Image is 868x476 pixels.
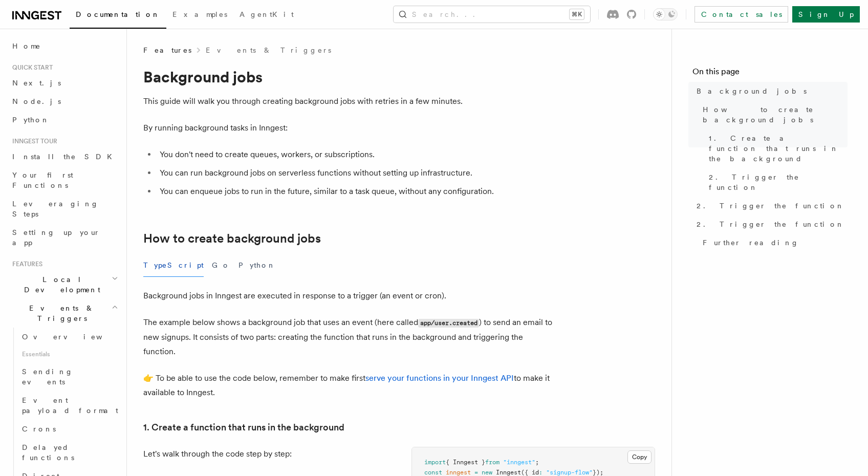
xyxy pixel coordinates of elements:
p: The example below shows a background job that uses an event (here called ) to send an email to ne... [143,315,553,359]
span: Sending events [22,367,73,386]
span: : [539,469,542,476]
span: Crons [22,425,56,433]
button: Copy [627,450,652,464]
span: Inngest [496,469,521,476]
button: Toggle dark mode [653,8,678,20]
span: inngest [446,469,471,476]
a: How to create background jobs [143,231,321,246]
a: serve your functions in your Inngest API [365,373,514,383]
span: 2. Trigger the function [709,172,848,192]
span: Event payload format [22,396,118,415]
a: Event payload format [18,391,120,420]
span: Leveraging Steps [12,200,99,218]
span: Delayed functions [22,443,74,462]
span: ; [535,459,539,466]
button: Go [212,254,230,277]
span: How to create background jobs [703,104,848,125]
a: Next.js [8,74,120,92]
a: Node.js [8,92,120,111]
span: new [482,469,492,476]
span: Documentation [76,10,160,18]
button: Events & Triggers [8,299,120,328]
span: 2. Trigger the function [697,201,844,211]
span: Events & Triggers [8,303,112,323]
kbd: ⌘K [570,9,584,19]
a: Events & Triggers [206,45,331,55]
span: ({ id [521,469,539,476]
a: Sign Up [792,6,860,23]
button: Local Development [8,270,120,299]
span: 2. Trigger the function [697,219,844,229]
a: Your first Functions [8,166,120,194]
a: 2. Trigger the function [705,168,848,197]
a: Install the SDK [8,147,120,166]
button: TypeScript [143,254,204,277]
p: This guide will walk you through creating background jobs with retries in a few minutes. [143,94,553,109]
a: Delayed functions [18,438,120,467]
a: Sending events [18,362,120,391]
button: Search...⌘K [394,6,590,23]
span: Inngest tour [8,137,57,145]
a: 1. Create a function that runs in the background [143,420,344,435]
button: Python [238,254,276,277]
span: = [474,469,478,476]
p: Background jobs in Inngest are executed in response to a trigger (an event or cron). [143,289,553,303]
span: Overview [22,333,127,341]
span: Examples [172,10,227,18]
span: const [424,469,442,476]
span: Install the SDK [12,153,118,161]
span: Essentials [18,346,120,362]
span: Background jobs [697,86,807,96]
a: Examples [166,3,233,28]
a: Home [8,37,120,55]
span: "inngest" [503,459,535,466]
a: 1. Create a function that runs in the background [705,129,848,168]
span: Local Development [8,274,112,295]
code: app/user.created [418,319,479,328]
li: You don't need to create queues, workers, or subscriptions. [157,147,553,162]
span: Features [143,45,191,55]
a: Background jobs [692,82,848,100]
span: Node.js [12,97,61,105]
h1: Background jobs [143,68,553,86]
span: Your first Functions [12,171,73,189]
span: Python [12,116,50,124]
span: Features [8,260,42,268]
a: 2. Trigger the function [692,215,848,233]
p: 👉 To be able to use the code below, remember to make first to make it available to Inngest. [143,371,553,400]
span: from [485,459,500,466]
h4: On this page [692,66,848,82]
span: }); [593,469,603,476]
a: Further reading [699,233,848,252]
span: Next.js [12,79,61,87]
span: Further reading [703,237,799,248]
span: import [424,459,446,466]
span: { Inngest } [446,459,485,466]
a: Leveraging Steps [8,194,120,223]
span: Setting up your app [12,228,100,247]
a: Setting up your app [8,223,120,252]
a: Python [8,111,120,129]
span: 1. Create a function that runs in the background [709,133,848,164]
a: How to create background jobs [699,100,848,129]
a: AgentKit [233,3,300,28]
a: Overview [18,328,120,346]
span: Quick start [8,63,53,72]
span: AgentKit [240,10,294,18]
a: 2. Trigger the function [692,197,848,215]
li: You can run background jobs on serverless functions without setting up infrastructure. [157,166,553,180]
a: Crons [18,420,120,438]
span: Home [12,41,41,51]
span: "signup-flow" [546,469,593,476]
a: Documentation [70,3,166,29]
li: You can enqueue jobs to run in the future, similar to a task queue, without any configuration. [157,184,553,199]
a: Contact sales [695,6,788,23]
p: Let's walk through the code step by step: [143,447,387,461]
p: By running background tasks in Inngest: [143,121,553,135]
